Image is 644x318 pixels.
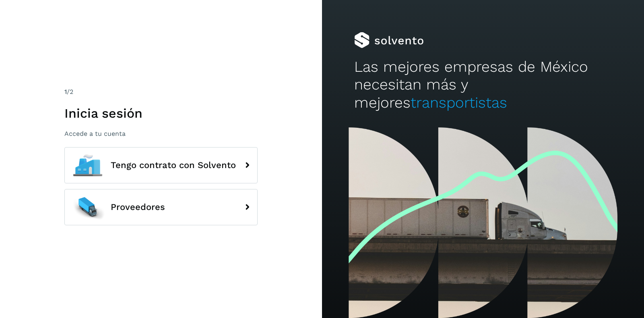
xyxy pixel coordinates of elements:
p: Accede a tu cuenta [64,130,258,137]
h2: Las mejores empresas de México necesitan más y mejores [354,58,612,112]
button: Proveedores [64,189,258,225]
span: Proveedores [111,202,165,212]
span: transportistas [411,94,507,111]
button: Tengo contrato con Solvento [64,147,258,183]
div: /2 [64,87,258,97]
span: 1 [64,88,67,96]
span: Tengo contrato con Solvento [111,160,236,170]
h1: Inicia sesión [64,106,258,121]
